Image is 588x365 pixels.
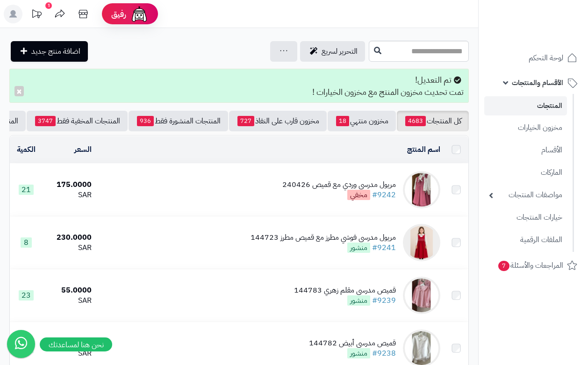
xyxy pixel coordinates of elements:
span: المراجعات والأسئلة [497,259,563,272]
div: مريول مدرسي وردي مع قميص 240426 [282,179,396,190]
a: #9241 [372,242,396,253]
a: مخزون منتهي18 [328,111,396,131]
span: 18 [336,116,349,126]
a: المنتجات المخفية فقط3747 [27,111,128,131]
a: الماركات [484,163,567,183]
a: الكمية [17,144,36,155]
div: مريول مدرسي فوشي مطرز مع قميص مطرز 144723 [251,232,396,243]
a: المنتجات المنشورة فقط936 [129,111,228,131]
a: خيارات المنتجات [484,208,567,228]
span: منشور [347,243,370,253]
div: 1 [45,2,52,9]
div: SAR [46,190,92,200]
a: الأقسام [484,140,567,160]
a: المنتجات [484,96,567,115]
span: 8 [21,237,32,248]
div: 55.0000 [46,285,92,296]
a: #9242 [372,189,396,200]
a: المراجعات والأسئلة7 [484,254,582,277]
span: الأقسام والمنتجات [512,76,563,89]
span: رفيق [111,8,126,20]
a: اسم المنتج [407,144,440,155]
a: #9239 [372,295,396,306]
span: 727 [237,116,254,126]
span: اضافة منتج جديد [31,46,80,57]
a: التحرير لسريع [300,41,365,62]
span: منشور [347,348,370,358]
span: لوحة التحكم [529,51,563,64]
div: 175.0000 [46,179,92,190]
a: مخزون الخيارات [484,118,567,138]
span: 7 [498,260,510,272]
a: لوحة التحكم [484,47,582,69]
div: SAR [46,243,92,253]
span: 23 [19,290,34,301]
span: 3747 [35,116,56,126]
div: SAR [46,348,92,359]
span: مخفي [347,190,370,200]
span: 21 [19,185,34,195]
a: مواصفات المنتجات [484,185,567,205]
img: ai-face.png [130,5,149,23]
div: 230.0000 [46,232,92,243]
span: 936 [137,116,154,126]
a: الملفات الرقمية [484,230,567,250]
span: التحرير لسريع [322,46,358,57]
img: قميص مدرسي مقلم زهري 144783 [403,277,440,314]
div: تم التعديل! تمت تحديث مخزون المنتج مع مخزون الخيارات ! [9,69,469,103]
div: قميص مدرسي مقلم زهري 144783 [294,285,396,296]
a: كل المنتجات4683 [397,111,469,131]
div: SAR [46,295,92,306]
div: قميص مدرسي أبيض 144782 [309,338,396,349]
img: مريول مدرسي فوشي مطرز مع قميص مطرز 144723 [403,224,440,261]
button: × [14,86,24,96]
a: السعر [74,144,92,155]
a: #9238 [372,348,396,359]
a: اضافة منتج جديد [11,41,88,62]
a: تحديثات المنصة [25,5,48,26]
span: 4683 [405,116,426,126]
a: مخزون قارب على النفاذ727 [229,111,327,131]
img: logo-2.png [524,8,579,28]
img: مريول مدرسي وردي مع قميص 240426 [403,171,440,208]
span: منشور [347,295,370,306]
